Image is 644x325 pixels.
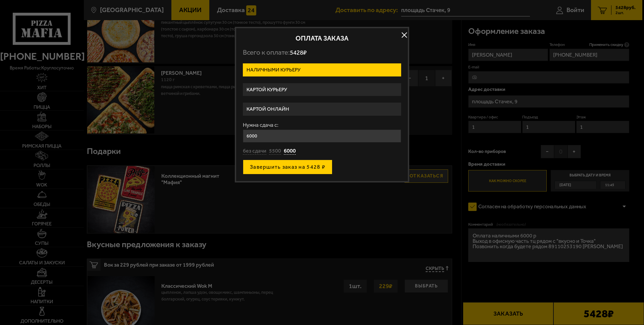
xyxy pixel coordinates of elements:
[284,148,296,155] button: 6000
[243,48,401,57] p: Всего к оплате:
[243,83,401,96] label: Картой курьеру
[243,122,401,128] label: Нужна сдача с:
[269,148,281,155] button: 5500
[290,49,307,56] span: 5428 ₽
[243,103,401,116] label: Картой онлайн
[243,160,332,174] button: Завершить заказ на 5428 ₽
[243,35,401,42] h2: Оплата заказа
[243,148,266,155] button: без сдачи
[243,63,401,76] label: Наличными курьеру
